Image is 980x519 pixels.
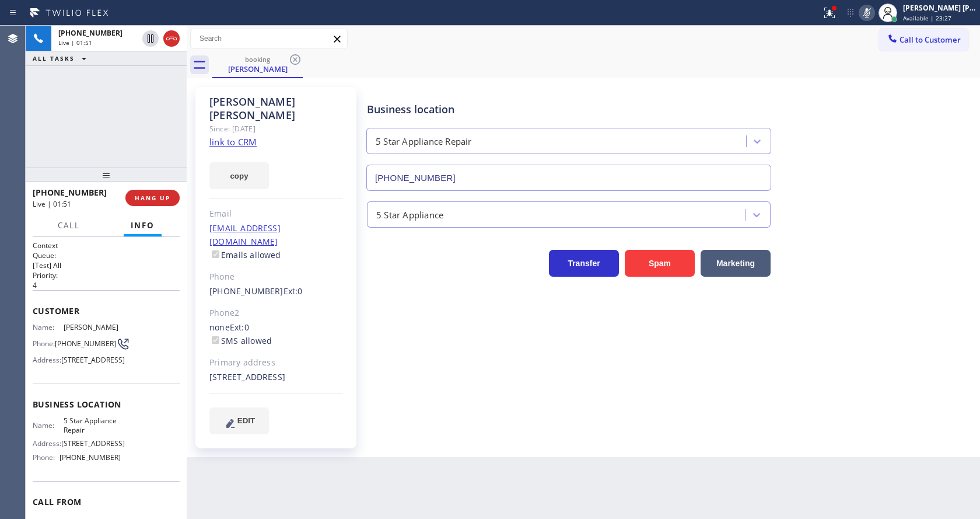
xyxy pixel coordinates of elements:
[33,496,180,507] span: Call From
[209,222,281,247] a: [EMAIL_ADDRESS][DOMAIN_NAME]
[230,322,249,333] span: Ext: 0
[191,29,347,48] input: Search
[366,165,771,191] input: Phone Number
[135,194,170,202] span: HANG UP
[209,306,343,320] div: Phone2
[163,30,180,47] button: Hang up
[209,162,269,189] button: copy
[376,135,472,148] div: 5 Star Appliance Repair
[209,122,343,135] div: Since: [DATE]
[209,371,343,384] div: [STREET_ADDRESS]
[33,280,180,290] p: 4
[701,250,771,277] button: Marketing
[209,407,269,434] button: EDIT
[33,453,60,462] span: Phone:
[33,260,180,270] p: [Test] All
[900,34,961,45] span: Call to Customer
[58,220,80,231] span: Call
[64,416,121,434] span: 5 Star Appliance Repair
[33,421,64,430] span: Name:
[33,199,71,209] span: Live | 01:51
[33,339,55,348] span: Phone:
[859,5,875,21] button: Mute
[55,339,116,348] span: [PHONE_NUMBER]
[209,285,283,297] a: [PHONE_NUMBER]
[209,207,343,221] div: Email
[33,241,180,250] h1: Context
[33,187,107,198] span: [PHONE_NUMBER]
[33,54,75,62] span: ALL TASKS
[283,285,303,297] span: Ext: 0
[903,14,951,22] span: Available | 23:27
[549,250,619,277] button: Transfer
[209,321,343,348] div: none
[212,336,219,344] input: SMS allowed
[58,39,92,47] span: Live | 01:51
[58,28,123,38] span: [PHONE_NUMBER]
[209,335,272,346] label: SMS allowed
[33,250,180,260] h2: Queue:
[903,3,977,13] div: [PERSON_NAME] [PERSON_NAME]
[209,249,281,260] label: Emails allowed
[213,64,302,74] div: [PERSON_NAME]
[33,399,180,410] span: Business location
[142,30,159,47] button: Hold Customer
[51,214,87,237] button: Call
[125,190,180,206] button: HANG UP
[33,305,180,316] span: Customer
[367,102,771,117] div: Business location
[26,51,98,65] button: ALL TASKS
[61,356,125,364] span: [STREET_ADDRESS]
[879,29,968,51] button: Call to Customer
[61,439,125,448] span: [STREET_ADDRESS]
[33,439,61,448] span: Address:
[124,214,162,237] button: Info
[60,453,121,462] span: [PHONE_NUMBER]
[33,323,64,332] span: Name:
[209,270,343,284] div: Phone
[625,250,695,277] button: Spam
[212,250,219,258] input: Emails allowed
[209,95,343,122] div: [PERSON_NAME] [PERSON_NAME]
[213,55,302,64] div: booking
[213,52,302,77] div: Anwar Hossain
[237,416,255,425] span: EDIT
[33,270,180,280] h2: Priority:
[209,356,343,370] div: Primary address
[33,356,61,364] span: Address:
[64,323,121,332] span: [PERSON_NAME]
[131,220,155,231] span: Info
[209,136,257,148] a: link to CRM
[376,208,443,221] div: 5 Star Appliance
